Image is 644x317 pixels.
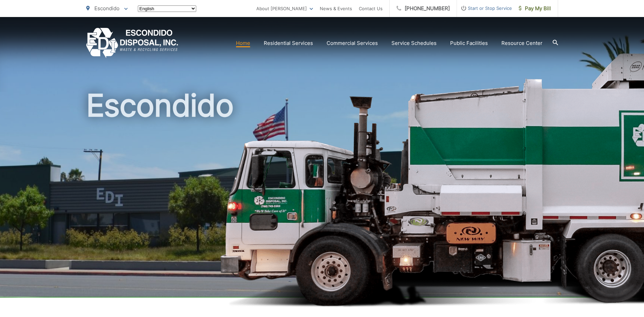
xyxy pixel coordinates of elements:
[94,5,119,12] span: Escondido
[236,39,250,47] a: Home
[359,4,383,13] a: Contact Us
[320,4,352,13] a: News & Events
[264,39,313,47] a: Residential Services
[86,28,178,58] a: EDCD logo. Return to the homepage.
[519,4,551,13] span: Pay My Bill
[86,88,558,304] h1: Escondido
[450,39,488,47] a: Public Facilities
[138,5,196,12] select: Select a language
[256,4,313,13] a: About [PERSON_NAME]
[391,39,437,47] a: Service Schedules
[501,39,542,47] a: Resource Center
[327,39,378,47] a: Commercial Services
